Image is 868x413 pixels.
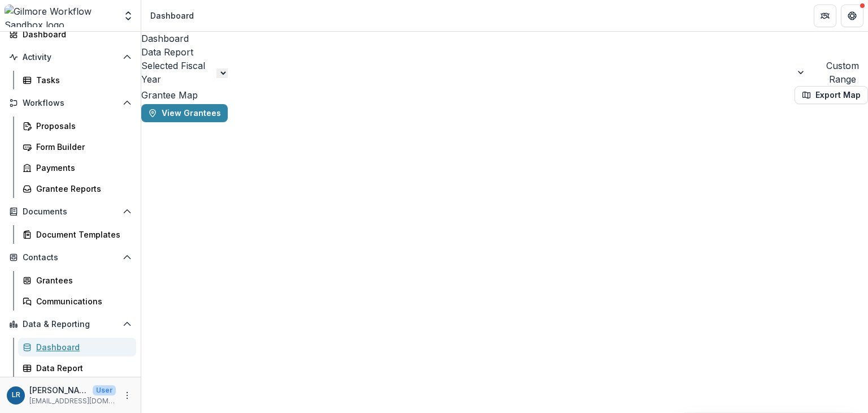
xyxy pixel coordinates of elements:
[18,158,136,177] a: Payments
[817,59,868,86] button: Custom Range
[5,5,116,27] img: Gilmore Workflow Sandbox logo
[18,71,136,89] a: Tasks
[36,274,127,286] div: Grantees
[841,5,863,27] button: Get Help
[18,225,136,244] a: Document Templates
[18,117,136,135] a: Proposals
[36,162,127,174] div: Payments
[150,10,194,21] div: Dashboard
[5,94,136,112] button: Open Workflows
[23,28,127,40] div: Dashboard
[5,315,136,333] button: Open Data & Reporting
[18,359,136,377] a: Data Report
[18,137,136,156] a: Form Builder
[141,45,868,59] a: Data Report
[5,248,136,266] button: Open Contacts
[36,362,127,374] div: Data Report
[36,74,127,86] div: Tasks
[36,229,127,240] div: Document Templates
[120,389,134,402] button: More
[814,5,836,27] button: Partners
[23,320,118,329] span: Data & Reporting
[795,86,868,104] button: Export Map
[12,392,20,399] div: Lindsay Rodriguez
[18,338,136,356] a: Dashboard
[141,88,198,102] h2: Grantee Map
[29,396,116,406] p: [EMAIL_ADDRESS][DOMAIN_NAME]
[141,32,868,45] a: Dashboard
[23,53,118,62] span: Activity
[18,292,136,311] a: Communications
[5,203,136,221] button: Open Documents
[23,253,118,263] span: Contacts
[29,384,88,396] p: [PERSON_NAME]
[141,104,228,122] button: View Grantees
[36,183,127,195] div: Grantee Reports
[36,341,127,353] div: Dashboard
[146,7,198,24] nav: breadcrumb
[5,48,136,66] button: Open Activity
[141,59,212,86] span: Selected Fiscal Year
[120,5,136,27] button: Open entity switcher
[36,141,127,153] div: Form Builder
[23,207,118,217] span: Documents
[93,385,116,395] p: User
[18,271,136,290] a: Grantees
[36,120,127,132] div: Proposals
[5,25,136,44] a: Dashboard
[36,295,127,307] div: Communications
[23,98,118,108] span: Workflows
[18,179,136,198] a: Grantee Reports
